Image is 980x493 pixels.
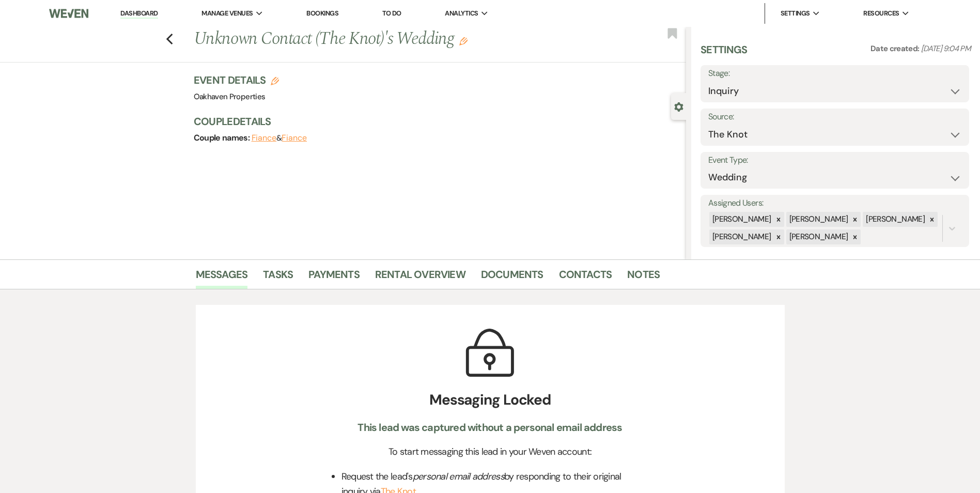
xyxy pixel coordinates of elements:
[870,43,921,54] span: Date created:
[120,9,158,19] a: Dashboard
[252,133,307,143] span: &
[282,134,307,142] button: Fiance
[252,134,277,142] button: Fiance
[786,212,850,227] div: [PERSON_NAME]
[709,212,773,227] div: [PERSON_NAME]
[194,91,266,102] span: Oakhaven Properties
[709,229,773,244] div: [PERSON_NAME]
[863,8,899,19] span: Resources
[201,8,253,19] span: Manage Venues
[314,445,667,459] div: To start messaging this lead in your Weven account:
[314,421,667,435] div: This lead was captured without a personal email address
[708,110,961,125] label: Source:
[382,9,401,18] a: To Do
[194,132,252,143] span: Couple names:
[375,266,465,289] a: Rental Overview
[701,42,748,65] h3: Settings
[863,212,926,227] div: [PERSON_NAME]
[413,470,504,483] em: personal email address
[306,9,338,18] a: Bookings
[314,389,667,411] h4: Messaging Locked
[196,266,248,289] a: Messages
[49,3,88,24] img: Weven Logo
[194,73,279,87] h3: Event Details
[708,196,961,211] label: Assigned Users:
[459,36,468,45] button: Edit
[445,8,478,19] span: Analytics
[308,266,360,289] a: Payments
[921,43,971,54] span: [DATE] 9:04 PM
[708,153,961,168] label: Event Type:
[481,266,543,289] a: Documents
[263,266,293,289] a: Tasks
[786,229,850,244] div: [PERSON_NAME]
[674,101,683,111] button: Close lead details
[627,266,660,289] a: Notes
[194,27,584,52] h1: Unknown Contact (The Knot)'s Wedding
[194,114,676,129] h3: Couple Details
[781,8,810,19] span: Settings
[559,266,612,289] a: Contacts
[708,66,961,81] label: Stage:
